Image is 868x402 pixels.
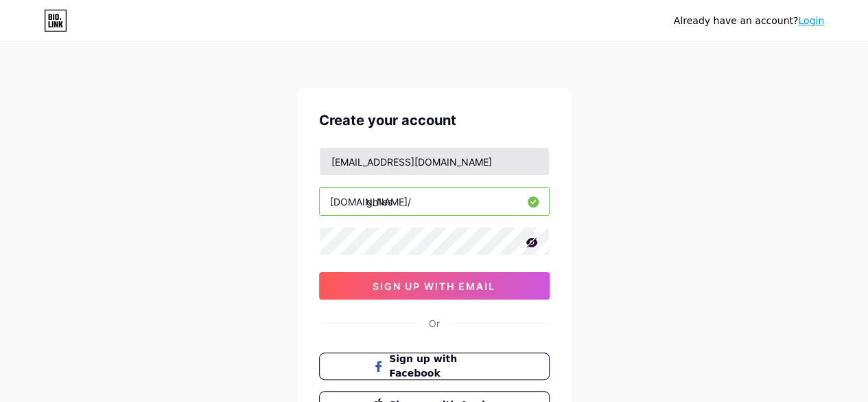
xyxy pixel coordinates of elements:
[798,15,824,26] a: Login
[389,352,495,381] span: Sign up with Facebook
[319,353,550,380] button: Sign up with Facebook
[320,148,549,175] input: Email
[429,316,440,331] div: Or
[319,110,550,131] div: Create your account
[319,272,550,300] button: sign up with email
[320,188,549,215] input: username
[330,194,411,209] div: [DOMAIN_NAME]/
[674,14,824,28] div: Already have an account?
[373,280,495,292] span: sign up with email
